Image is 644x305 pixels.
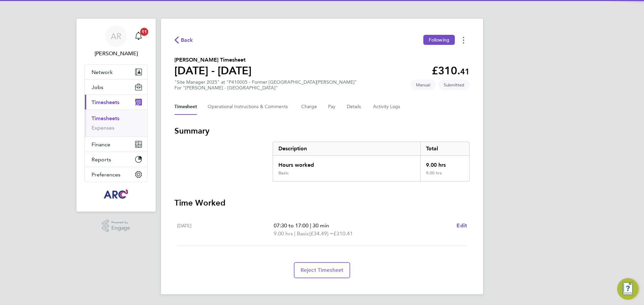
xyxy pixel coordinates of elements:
button: Back [174,36,193,44]
button: Activity Logs [373,99,401,115]
div: 9.00 hrs [420,170,469,181]
div: Summary [273,142,470,181]
div: Total [420,142,469,155]
button: Finance [85,137,147,152]
button: Operational Instructions & Comments [208,99,290,115]
button: Pay [328,99,336,115]
span: Reject Timesheet [301,267,344,274]
a: Powered byEngage [102,220,130,232]
span: Back [181,36,193,44]
section: Timesheet [174,126,470,278]
span: 11 [140,28,148,36]
span: Network [92,69,113,75]
button: Preferences [85,167,147,182]
button: Reject Timesheet [294,262,351,278]
div: Description [273,142,420,155]
button: Timesheets [85,95,147,109]
button: Jobs [85,80,147,94]
span: Timesheets [92,99,119,105]
div: Timesheets [85,109,147,137]
button: Timesheet [174,99,197,115]
button: Details [347,99,362,115]
div: 9.00 hrs [420,156,469,170]
div: For "[PERSON_NAME] - [GEOGRAPHIC_DATA]" [174,85,357,91]
span: | [294,230,296,237]
span: Abbie Ross [85,50,148,58]
img: arcgroup-logo-retina.png [103,189,130,200]
span: Following [429,37,449,43]
h3: Time Worked [174,198,470,208]
span: This timesheet is Submitted. [438,79,470,90]
button: Network [85,65,147,79]
span: Jobs [92,84,103,90]
button: Charge [301,99,317,115]
span: | [310,222,311,229]
button: Timesheets Menu [458,35,470,45]
a: Expenses [92,125,114,131]
span: 07:30 to 17:00 [274,222,309,229]
span: 9.00 hrs [274,230,293,237]
span: Preferences [92,171,120,178]
h2: [PERSON_NAME] Timesheet [174,56,252,64]
span: AR [111,32,121,41]
span: Edit [457,222,467,229]
app-decimal: £310. [432,64,470,77]
span: 41 [460,67,470,76]
a: Edit [457,222,467,230]
button: Following [423,35,455,45]
a: 11 [132,25,145,47]
h1: [DATE] - [DATE] [174,64,252,77]
span: Powered by [111,220,130,225]
h3: Summary [174,126,470,136]
a: AR[PERSON_NAME] [85,25,148,58]
div: [DATE] [177,222,274,238]
span: Finance [92,141,110,148]
a: Timesheets [92,115,119,122]
span: Engage [111,225,130,231]
span: This timesheet was manually created. [411,79,436,90]
div: Hours worked [273,156,420,170]
a: Go to home page [85,189,148,200]
button: Engage Resource Center [617,278,639,300]
nav: Main navigation [76,19,156,212]
div: "Site Manager 2025" at "P410005 - Former [GEOGRAPHIC_DATA][PERSON_NAME]" [174,79,357,91]
span: Reports [92,156,111,163]
div: Basic [278,170,288,176]
button: Reports [85,152,147,167]
span: (£34.49) = [309,230,333,237]
span: 30 min [313,222,329,229]
span: Basic [297,230,309,238]
span: £310.41 [333,230,353,237]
